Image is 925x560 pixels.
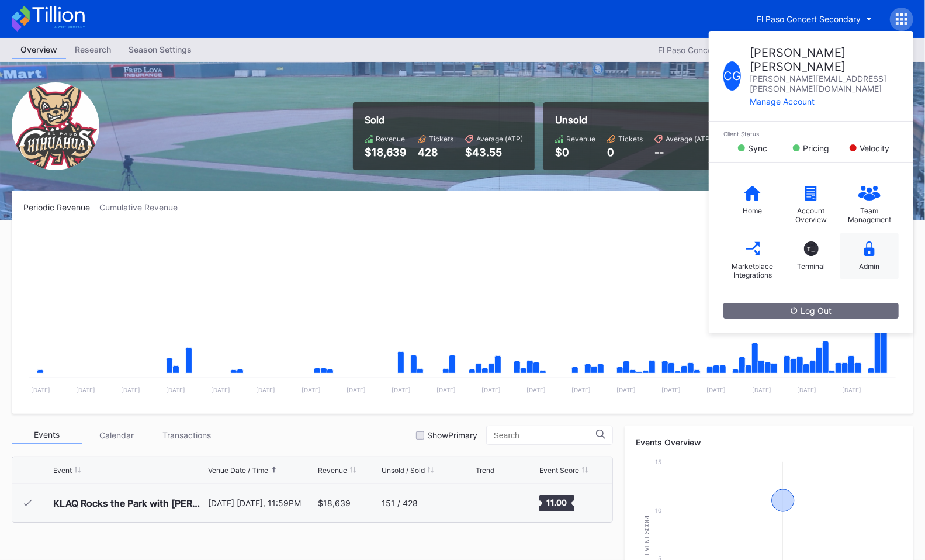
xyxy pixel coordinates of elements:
div: Periodic Revenue [23,202,99,212]
div: Trend [476,466,494,475]
div: Pricing [803,143,829,153]
text: [DATE] [347,386,366,393]
div: Admin [860,262,880,271]
text: [DATE] [662,386,681,393]
a: Overview [12,41,66,59]
text: [DATE] [392,386,411,393]
div: Unsold / Sold [382,466,425,475]
text: [DATE] [526,386,546,393]
div: C G [723,61,741,91]
div: Terminal [797,262,825,271]
text: [DATE] [302,386,321,393]
div: Team Management [846,206,893,224]
div: 0 [607,146,643,158]
div: Show Primary [427,430,477,440]
text: [DATE] [166,386,185,393]
div: Revenue [566,134,595,143]
div: Tickets [618,134,643,143]
div: 428 [418,146,453,158]
input: Search [494,431,596,440]
div: Tickets [429,134,453,143]
text: [DATE] [797,386,816,393]
div: [DATE] [DATE], 11:59PM [208,498,314,508]
text: [DATE] [616,386,636,393]
div: $0 [555,146,595,158]
text: [DATE] [257,386,276,393]
text: 15 [655,458,661,465]
div: Average (ATP) [476,134,523,143]
text: Event Score [644,513,650,555]
div: Log Out [791,306,832,316]
div: Venue Date / Time [208,466,268,475]
div: Transactions [152,426,222,444]
button: Log Out [723,303,899,319]
div: Cumulative Revenue [99,202,187,212]
div: Unsold [555,114,712,126]
text: [DATE] [121,386,140,393]
div: El Paso Concert Secondary 2025 [658,45,784,55]
div: Client Status [723,130,899,137]
text: [DATE] [752,386,771,393]
text: [DATE] [31,386,50,393]
div: Manage Account [750,96,899,106]
div: Sold [365,114,523,126]
div: KLAQ Rocks the Park with [PERSON_NAME] [53,497,205,509]
div: Event Score [539,466,579,475]
text: [DATE] [842,386,861,393]
text: [DATE] [76,386,95,393]
div: Calendar [82,426,152,444]
div: Events [12,426,82,444]
div: Season Settings [120,41,200,58]
button: El Paso Concert Secondary [748,8,881,30]
div: 151 / 428 [382,498,418,508]
div: Account Overview [788,206,834,224]
text: 10 [655,507,661,514]
img: El_Paso_Chihuahuas.svg [12,82,99,170]
div: Sync [748,143,767,153]
div: Event [53,466,72,475]
div: Average (ATP) [666,134,712,143]
text: [DATE] [211,386,230,393]
div: Research [66,41,120,58]
text: [DATE] [571,386,591,393]
text: [DATE] [707,386,726,393]
div: Home [743,206,763,215]
div: Revenue [318,466,347,475]
div: $18,639 [365,146,406,158]
div: T_ [804,241,819,256]
div: Velocity [860,143,889,153]
button: El Paso Concert Secondary 2025 [652,42,802,58]
div: Revenue [376,134,405,143]
text: [DATE] [436,386,456,393]
div: [PERSON_NAME][EMAIL_ADDRESS][PERSON_NAME][DOMAIN_NAME] [750,74,899,94]
div: Marketplace Integrations [729,262,776,279]
div: [PERSON_NAME] [PERSON_NAME] [750,46,899,74]
div: $43.55 [465,146,523,158]
svg: Chart title [23,227,902,402]
a: Research [66,41,120,59]
div: El Paso Concert Secondary [757,14,861,24]
div: Events Overview [636,437,902,447]
svg: Chart title [476,489,511,518]
a: Season Settings [120,41,200,59]
text: [DATE] [481,386,501,393]
text: 11.00 [547,497,567,507]
div: $18,639 [318,498,351,508]
div: -- [654,146,712,158]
